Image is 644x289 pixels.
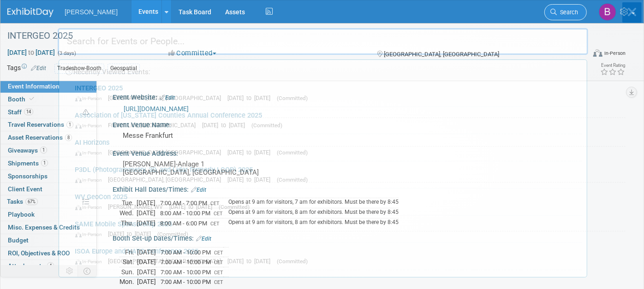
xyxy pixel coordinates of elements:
span: [GEOGRAPHIC_DATA], [GEOGRAPHIC_DATA] [108,258,226,265]
span: (Committed) [277,149,308,156]
span: [GEOGRAPHIC_DATA], [GEOGRAPHIC_DATA] [108,176,226,183]
span: (Committed) [219,204,250,210]
span: [DATE] to [DATE] [228,94,275,101]
a: AI Horizons In-Person [GEOGRAPHIC_DATA], [GEOGRAPHIC_DATA] [DATE] to [DATE] (Committed) [71,134,582,161]
span: In-Person [75,123,107,129]
span: [DATE] to [DATE] [228,149,275,156]
span: (Committed) [277,177,308,183]
span: (Committed) [158,231,189,237]
span: [DATE] to [DATE] [108,230,156,237]
a: Association of [US_STATE] Counties Annual Conference 2025 In-Person French Lick, [GEOGRAPHIC_DATA... [71,107,582,134]
a: WV GeoCon 2025 In-Person [PERSON_NAME], WV [DATE] to [DATE] (Committed) [71,189,582,215]
span: (Committed) [252,122,283,129]
a: ISOA Europe and NATO Conference 2025 In-Person [GEOGRAPHIC_DATA], [GEOGRAPHIC_DATA] [DATE] to [DA... [71,243,582,270]
span: [PERSON_NAME], WV [108,203,168,210]
span: In-Person [75,259,107,265]
span: [DATE] to [DATE] [170,203,217,210]
span: [DATE] to [DATE] [203,122,250,129]
span: In-Person [75,231,107,237]
input: Search for Events or People... [58,28,588,55]
div: Recently Viewed Events: [64,60,582,80]
span: In-Person [75,204,107,210]
a: P3DL (Photogrammetry, 3D, and Lidar formerly LCOP) 2025 In-Person [GEOGRAPHIC_DATA], [GEOGRAPHIC_... [71,161,582,188]
span: French Lick, [GEOGRAPHIC_DATA] [108,122,201,129]
span: In-Person [75,177,107,183]
a: SAME Mobile Sponsorship 2025 In-Person [DATE] to [DATE] (Committed) [71,216,582,242]
span: In-Person [75,95,107,101]
span: [DATE] to [DATE] [228,176,275,183]
span: [GEOGRAPHIC_DATA], [GEOGRAPHIC_DATA] [108,149,226,156]
span: In-Person [75,150,107,156]
span: (Committed) [277,95,308,101]
span: [GEOGRAPHIC_DATA], [GEOGRAPHIC_DATA] [108,94,226,101]
a: INTERGEO 2025 In-Person [GEOGRAPHIC_DATA], [GEOGRAPHIC_DATA] [DATE] to [DATE] (Committed) [71,80,582,106]
span: (Committed) [277,258,308,265]
span: [DATE] to [DATE] [228,258,275,265]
